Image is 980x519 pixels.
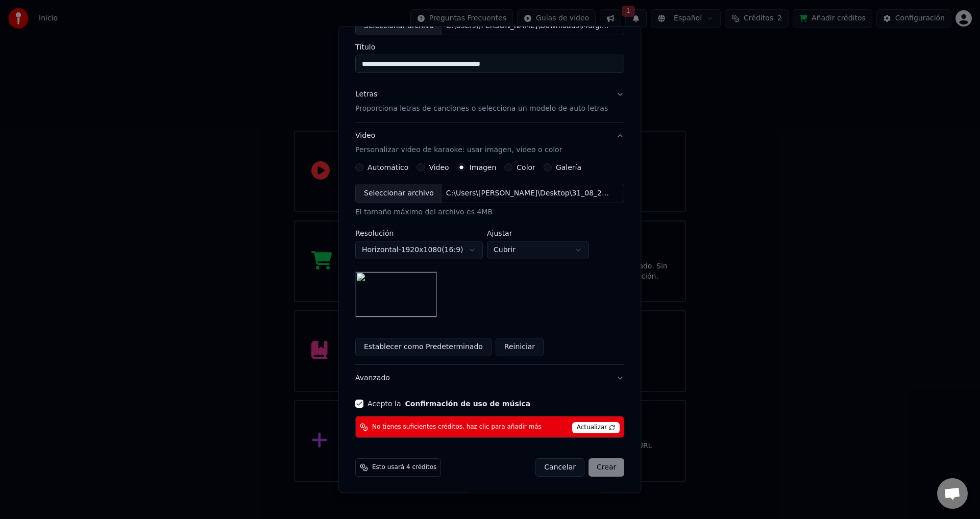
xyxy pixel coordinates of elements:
button: VideoPersonalizar video de karaoke: usar imagen, video o color [355,123,624,164]
button: Acepto la [405,401,531,408]
button: Reiniciar [496,338,544,357]
label: Video [429,164,449,171]
label: Ajustar [487,230,589,237]
div: C:\Users\[PERSON_NAME]\Downloads\Murglar\Deezer\[PERSON_NAME], [PERSON_NAME] - La Puerta Del Amor... [442,21,616,31]
div: VideoPersonalizar video de karaoke: usar imagen, video o color [355,164,624,365]
div: Seleccionar archivo [356,185,442,203]
span: No tienes suficientes créditos, haz clic para añadir más [372,423,542,431]
label: Automático [367,164,408,171]
div: Letras [355,90,377,100]
label: Imagen [470,164,497,171]
span: Esto usará 4 créditos [372,464,436,472]
button: Cancelar [536,459,585,477]
div: Video [355,131,562,156]
label: Título [355,44,624,51]
span: Actualizar [572,423,620,434]
p: Personalizar video de karaoke: usar imagen, video o color [355,145,562,156]
button: Avanzado [355,365,624,392]
button: Establecer como Predeterminado [355,338,492,357]
label: Galería [556,164,581,171]
div: Seleccionar archivo [356,17,442,35]
button: LetrasProporciona letras de canciones o selecciona un modelo de auto letras [355,82,624,122]
label: Acepto la [367,401,530,408]
label: Color [517,164,536,171]
p: Proporciona letras de canciones o selecciona un modelo de auto letras [355,104,608,114]
label: Resolución [355,230,483,237]
div: El tamaño máximo del archivo es 4MB [355,208,624,218]
div: C:\Users\[PERSON_NAME]\Desktop\31_08_2025 12_41_53 p. m..png [442,189,616,199]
